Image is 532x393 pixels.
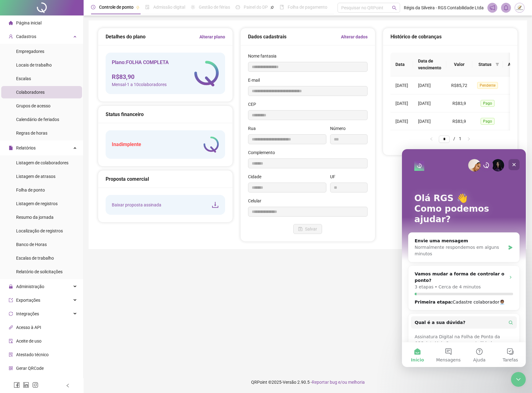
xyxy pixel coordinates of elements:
span: home [9,21,13,25]
span: Localização de registros [16,228,63,233]
span: audit [9,339,13,343]
li: 1/1 [439,135,461,143]
span: Pago [481,118,495,125]
span: Painel do DP [244,5,268,10]
th: Data [390,53,413,76]
span: dashboard [236,5,240,9]
span: left [430,137,433,141]
span: Controle de ponto [99,5,133,10]
span: Página inicial [16,20,41,25]
li: Próxima página [464,135,474,143]
span: left [66,383,70,388]
span: Admissão digital [153,5,185,10]
span: Folha de ponto [16,188,45,192]
span: api [9,325,13,330]
td: [DATE] [413,76,446,94]
span: qrcode [9,366,13,370]
span: Listagem de colaboradores [16,160,68,165]
span: Colaboradores [16,90,45,95]
label: Nome fantasia [248,53,281,59]
span: Empregadores [16,49,44,54]
span: Cadastros [16,34,36,39]
button: right [464,135,474,143]
a: Alterar dados [341,33,368,40]
th: Valor [446,53,472,76]
div: Proposta comercial [106,175,225,183]
span: Regras de horas [16,131,47,136]
span: Relatório de solicitações [16,269,63,274]
span: facebook [14,382,20,388]
label: UF [330,173,339,180]
label: Cidade [248,173,265,180]
span: filter [494,60,500,69]
td: [DATE] [413,112,446,130]
iframe: Intercom live chat [511,372,526,387]
span: Listagem de registros [16,201,58,206]
span: bell [503,5,509,11]
img: logo-atual-colorida-simples.ef1a4d5a9bda94f4ab63.png [203,136,219,153]
td: R$83,9 [446,94,472,112]
span: book [280,5,284,9]
td: [DATE] [390,112,413,130]
span: right [467,137,471,141]
span: linkedin [23,382,29,388]
a: Alterar plano [199,33,225,40]
span: file-done [145,5,150,9]
span: Administração [16,284,44,289]
th: Data de vencimento [413,53,446,76]
span: Relatórios [16,145,36,150]
h5: Plano: FOLHA COMPLETA [112,59,169,66]
span: instagram [32,382,38,388]
span: Atestado técnico [16,352,49,357]
span: Exportações [16,298,40,303]
td: R$85,72 [446,76,472,94]
h5: Inadimplente [112,141,141,148]
span: Pendente [477,82,498,89]
td: [DATE] [390,76,413,94]
span: Grupos de acesso [16,103,50,108]
span: sync [9,312,13,316]
span: filter [495,63,499,66]
span: sun [191,5,195,9]
span: Escalas [16,76,31,81]
span: export [9,298,13,302]
td: R$83,9 [446,112,472,130]
span: lock [9,284,13,289]
span: Gerar QRCode [16,366,44,371]
span: Calendário de feriados [16,117,59,122]
span: Aceite de uso [16,339,41,343]
label: Celular [248,197,265,204]
span: Reportar bug e/ou melhoria [312,380,365,385]
span: pushpin [136,6,140,9]
span: Locais de trabalho [16,63,52,67]
label: CEP [248,101,260,108]
td: [DATE] [413,94,446,112]
span: Resumo da jornada [16,215,54,220]
button: Salvar [293,224,322,234]
span: Listagem de atrasos [16,174,55,179]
